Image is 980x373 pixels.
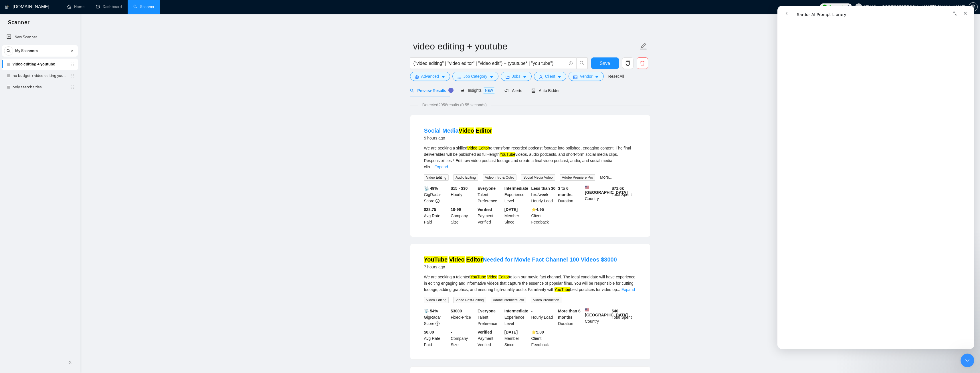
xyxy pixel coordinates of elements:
span: caret-down [595,75,599,79]
span: delete [637,61,648,66]
a: Expand [621,287,635,292]
b: [GEOGRAPHIC_DATA] [585,308,628,317]
b: [DATE] [504,207,518,212]
img: 🇺🇸 [585,185,589,189]
span: Preview Results [410,88,451,93]
b: $15 - $30 [451,186,468,191]
span: Video Editing [424,174,449,181]
b: ⭐️ 5.00 [531,330,544,334]
div: Avg Rate Paid [423,329,450,348]
b: $ 3000 [451,309,462,313]
span: bars [457,75,461,79]
span: Adobe Premiere Pro [560,174,595,181]
div: Total Spent [611,185,638,204]
span: info-circle [435,322,439,326]
b: $ 71.6k [612,186,624,191]
span: ... [430,165,433,169]
span: user [539,75,543,79]
span: Adobe Premiere Pro [491,297,526,303]
button: barsJob Categorycaret-down [452,72,498,81]
b: Everyone [478,186,496,191]
span: setting [415,75,419,79]
span: caret-down [441,75,445,79]
mark: Editor [498,275,509,279]
mark: Video [449,256,465,263]
mark: Editor [478,146,489,150]
div: Payment Verified [476,329,503,348]
button: copy [622,57,633,69]
button: setting [969,2,978,11]
mark: Video [487,275,498,279]
span: copy [622,61,633,66]
span: area-chart [460,88,464,92]
div: Hourly [450,185,476,204]
span: Insights [460,88,495,93]
span: holder [70,85,75,89]
span: holder [70,73,75,78]
b: [DATE] [504,330,518,334]
div: 5 hours ago [424,135,492,141]
b: 3 to 6 months [558,186,573,197]
span: caret-down [523,75,527,79]
div: Payment Verified [476,206,503,225]
b: - [451,330,452,334]
div: Tooltip anchor [448,88,454,93]
span: Save [600,60,610,67]
span: caret-down [557,75,561,79]
span: robot [531,89,535,93]
a: Expand [434,165,448,169]
a: More... [600,175,612,179]
button: settingAdvancedcaret-down [410,72,450,81]
div: Experience Level [503,185,530,204]
a: dashboardDashboard [96,4,122,9]
a: only search titles [13,81,67,93]
b: More than 6 months [558,309,581,320]
span: Audio Editing [453,174,478,181]
mark: YouTube [470,275,486,279]
li: My Scanners [2,45,78,93]
div: Country [584,185,611,204]
span: Vendor [580,73,592,79]
span: search [4,49,13,53]
mark: Editor [466,256,483,263]
span: search [577,61,587,66]
button: delete [637,57,648,69]
span: info-circle [569,61,573,65]
div: Duration [557,185,584,204]
a: New Scanner [7,31,73,43]
span: holder [70,62,75,67]
b: Intermediate [504,309,528,313]
span: Jobs [512,73,520,79]
button: folderJobscaret-down [501,72,532,81]
div: Avg Rate Paid [423,206,450,225]
a: Reset All [608,73,624,79]
div: Company Size [450,329,476,348]
span: Scanner [3,18,34,30]
a: no budget + video editing youtube [13,70,67,81]
img: logo [5,3,9,12]
span: Video Editing [424,297,449,303]
b: $ 40 [612,309,618,313]
b: [GEOGRAPHIC_DATA] [585,185,628,195]
span: info-circle [435,199,439,203]
div: Member Since [503,329,530,348]
b: Less than 30 hrs/week [531,186,556,197]
span: Video Intro & Outro [483,174,517,181]
span: 0 [847,4,850,10]
img: upwork-logo.png [822,5,827,9]
span: notification [504,89,508,93]
img: 🇺🇸 [585,308,589,312]
a: YouTube Video EditorNeeded for Movie Fact Channel 100 Videos $3000 [424,256,617,263]
span: ... [617,287,620,292]
b: Intermediate [504,186,528,191]
div: GigRadar Score [423,185,450,204]
mark: YouTube [500,152,515,157]
li: New Scanner [2,31,78,43]
iframe: Intercom live chat [777,6,974,349]
span: caret-down [490,75,494,79]
span: Advanced [421,73,439,79]
div: We are seeking a talented to join our movie fact channel. The ideal candidate will have experienc... [424,274,636,293]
